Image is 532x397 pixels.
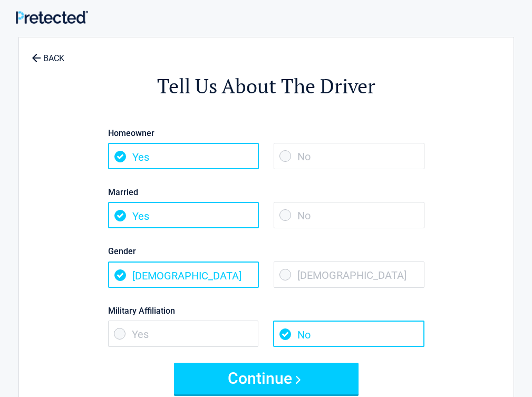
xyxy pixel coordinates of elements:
a: BACK [30,44,66,63]
label: Military Affiliation [108,304,424,318]
span: No [273,321,424,347]
span: [DEMOGRAPHIC_DATA] [274,262,424,288]
span: No [274,143,424,169]
h2: Tell Us About The Driver [77,73,456,100]
label: Gender [108,244,424,258]
img: Main Logo [16,11,88,24]
span: Yes [108,202,259,228]
button: Continue [174,363,359,394]
label: Married [108,185,424,199]
span: No [274,202,424,228]
label: Homeowner [108,126,424,140]
span: [DEMOGRAPHIC_DATA] [108,262,259,288]
span: Yes [108,321,259,347]
span: Yes [108,143,259,169]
